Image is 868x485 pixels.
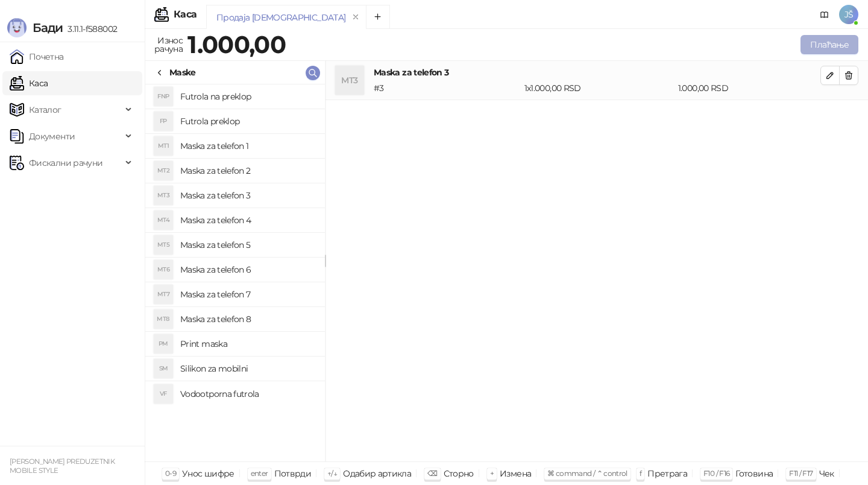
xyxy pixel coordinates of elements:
div: MT1 [154,136,173,156]
span: Каталог [29,98,61,122]
div: MT3 [154,186,173,205]
button: Плаћање [800,35,858,54]
strong: 1.000,00 [187,30,286,59]
div: MT4 [154,211,173,230]
div: Одабир артикла [343,466,411,481]
div: Сторно [444,466,474,481]
div: Готовина [735,466,773,481]
a: Каса [10,71,48,95]
div: FP [154,112,173,131]
h4: Futrola preklop [180,112,315,131]
div: MT5 [154,235,173,255]
h4: Maska za telefon 8 [180,309,315,329]
button: Add tab [366,5,390,29]
span: ⌘ command / ⌃ control [547,469,627,478]
h4: Futrola na preklop [180,87,315,106]
h4: Silikon za mobilni [180,359,315,378]
div: 1.000,00 RSD [676,81,823,95]
span: Документи [29,124,75,148]
span: f [640,469,641,478]
h4: Maska za telefon 1 [180,136,315,156]
h4: Maska za telefon 3 [180,186,315,205]
img: Logo [7,18,27,37]
small: [PERSON_NAME] PREDUZETNIK MOBILE STYLE [10,457,115,475]
div: MT6 [154,260,173,279]
div: Чек [819,466,834,481]
div: Потврди [274,466,312,481]
a: Документација [815,5,834,24]
span: + [490,469,494,478]
h4: Maska za telefon 7 [180,285,315,304]
span: F10 / F16 [703,469,729,478]
div: Maske [169,66,196,79]
span: F11 / F17 [789,469,813,478]
div: Унос шифре [182,466,234,481]
div: Продаја [DEMOGRAPHIC_DATA] [216,11,345,24]
span: enter [251,469,268,478]
span: ⌫ [427,469,437,478]
span: Фискални рачуни [29,151,102,175]
h4: Maska za telefon 4 [180,211,315,230]
div: SM [154,359,173,378]
div: Измена [500,466,531,481]
h4: Maska za telefon 3 [374,66,820,79]
div: PM [154,334,173,353]
button: remove [348,12,363,22]
div: VF [154,384,173,404]
div: Каса [174,10,197,19]
div: MT7 [154,285,173,304]
div: Претрага [647,466,687,481]
div: 1 x 1.000,00 RSD [522,81,676,95]
a: Почетна [10,45,64,69]
div: MT8 [154,309,173,329]
h4: Maska za telefon 2 [180,161,315,180]
span: 3.11.1-f588002 [63,24,117,34]
div: grid [145,84,325,461]
span: ↑/↓ [327,469,337,478]
h4: Print maska [180,334,315,353]
div: MT2 [154,161,173,180]
div: FNP [154,87,173,106]
div: Износ рачуна [152,33,185,57]
h4: Maska za telefon 5 [180,235,315,255]
span: JŠ [839,5,858,24]
span: 0-9 [165,469,176,478]
h4: Vodootporna futrola [180,384,315,404]
div: # 3 [371,81,522,95]
h4: Maska za telefon 6 [180,260,315,279]
div: MT3 [335,66,364,95]
span: Бади [33,21,63,35]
